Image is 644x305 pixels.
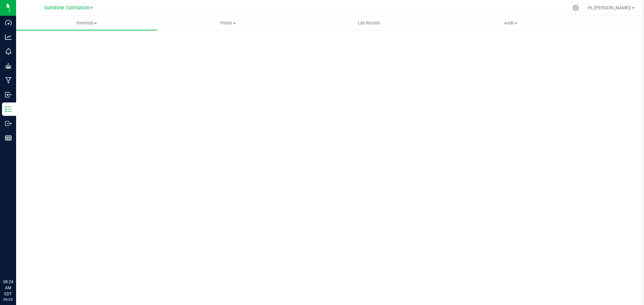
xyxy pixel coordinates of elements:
inline-svg: Manufacturing [5,77,12,84]
div: Manage settings [572,5,580,11]
span: Plants [158,20,298,26]
iframe: Resource center [7,251,27,272]
a: Inventory [16,16,157,30]
a: Lab Results [299,16,440,30]
inline-svg: Inventory [5,106,12,112]
span: Lab Results [349,20,389,26]
inline-svg: Dashboard [5,19,12,26]
inline-svg: Monitoring [5,48,12,55]
iframe: Resource center unread badge [20,250,28,258]
inline-svg: Inbound [5,91,12,98]
span: Sunshine Cultivation [44,5,89,11]
p: 09/25 [3,297,13,302]
span: Hi, [PERSON_NAME]! [588,5,631,10]
inline-svg: Analytics [5,34,12,41]
span: Audit [440,20,581,26]
a: Plants [157,16,299,30]
inline-svg: Outbound [5,120,12,127]
a: Audit [440,16,581,30]
span: Inventory [16,20,157,26]
p: 08:24 AM EDT [3,279,13,297]
inline-svg: Reports [5,135,12,141]
inline-svg: Grow [5,63,12,69]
